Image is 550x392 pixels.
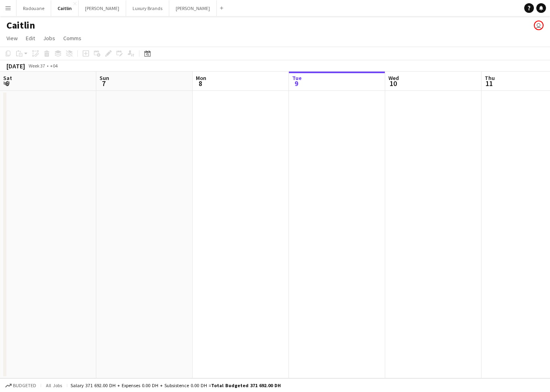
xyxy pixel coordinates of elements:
span: Sat [3,74,12,82]
div: [DATE] [6,62,25,70]
span: Sun [100,74,109,82]
button: Radouane [17,0,51,16]
button: [PERSON_NAME] [169,0,217,16]
span: 11 [484,79,495,88]
a: Jobs [40,33,58,43]
span: Edit [26,35,35,42]
span: 9 [291,79,302,88]
app-user-avatar: Radouane Bouakaz [534,21,544,30]
a: Edit [23,33,38,43]
button: [PERSON_NAME] [79,0,126,16]
span: Budgeted [13,383,36,388]
span: Mon [196,74,206,82]
span: Tue [292,74,302,82]
button: Luxury Brands [126,0,169,16]
div: +04 [50,63,58,69]
span: Total Budgeted 371 692.00 DH [211,382,281,388]
span: Week 37 [27,63,47,69]
button: Caitlin [51,0,79,16]
span: Wed [388,74,399,82]
span: 7 [98,79,109,88]
div: Salary 371 692.00 DH + Expenses 0.00 DH + Subsistence 0.00 DH = [71,382,281,388]
span: View [6,35,18,42]
span: Comms [63,35,81,42]
a: Comms [60,33,85,43]
span: Thu [485,74,495,82]
span: 6 [2,79,12,88]
span: All jobs [44,382,64,388]
span: 8 [195,79,206,88]
button: Budgeted [4,381,37,390]
span: Jobs [43,35,55,42]
span: 10 [387,79,399,88]
a: View [3,33,21,43]
h1: Caitlin [6,19,35,31]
